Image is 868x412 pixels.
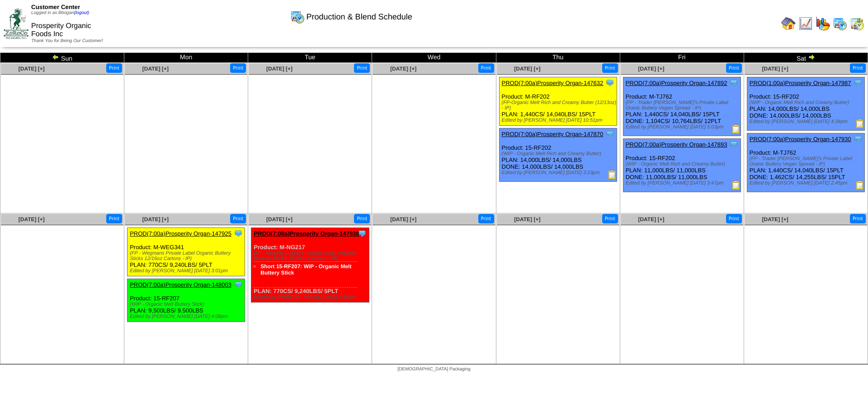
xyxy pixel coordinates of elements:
[106,63,122,73] button: Print
[798,16,813,31] img: line_graph.gif
[502,80,604,86] a: PROD(7:00a)Prosperity Organ-147632
[266,216,292,223] a: [DATE] [+]
[354,214,370,223] button: Print
[638,216,664,223] a: [DATE] [+]
[397,367,470,372] span: [DEMOGRAPHIC_DATA] Packaging
[731,180,741,189] img: Production Report
[605,129,614,138] img: Tooltip
[31,4,80,10] span: Customer Center
[0,53,124,63] td: Sun
[478,63,494,73] button: Print
[750,119,864,124] div: Edited by [PERSON_NAME] [DATE] 4:34pm
[266,66,292,72] a: [DATE] [+]
[855,180,864,189] img: Production Report
[605,78,614,87] img: Tooltip
[130,230,231,237] a: PROD(7:00a)Prosperity Organ-147925
[731,124,741,133] img: Production Report
[390,66,416,72] a: [DATE] [+]
[850,63,866,73] button: Print
[854,78,863,87] img: Tooltip
[19,216,45,223] a: [DATE] [+]
[230,63,246,73] button: Print
[127,279,245,322] div: Product: 15-RF207 PLAN: 9,500LBS / 9,500LBS
[502,170,617,175] div: Edited by [PERSON_NAME] [DATE] 3:23pm
[106,214,122,223] button: Print
[248,53,372,63] td: Tue
[234,280,243,289] img: Tooltip
[626,100,741,111] div: (FP - Trader [PERSON_NAME]'s Private Label Oranic Buttery Vegan Spread - IP)
[750,180,864,186] div: Edited by [PERSON_NAME] [DATE] 2:45pm
[626,141,727,148] a: PROD(7:00a)Prosperity Organ-147893
[74,10,90,15] a: (logout)
[602,63,618,73] button: Print
[4,8,28,38] img: ZoRoCo_Logo(Green%26Foil)%20jpg.webp
[726,214,742,223] button: Print
[623,77,741,136] div: Product: M-TJ762 PLAN: 1,440CS / 14,040LBS / 15PLT DONE: 1,104CS / 10,764LBS / 12PLT
[514,66,540,72] a: [DATE] [+]
[31,10,89,15] span: Logged in as Bbogan
[726,63,742,73] button: Print
[833,16,847,31] img: calendarprod.gif
[31,38,103,43] span: Thank You for Being Our Customer!
[729,140,738,149] img: Tooltip
[750,100,864,105] div: (WIP - Organic Melt Rich and Creamy Butter)
[750,80,851,86] a: PROD(1:00a)Prosperity Organ-147987
[623,139,741,192] div: Product: 15-RF202 PLAN: 11,000LBS / 11,000LBS DONE: 11,000LBS / 11,000LBS
[850,214,866,223] button: Print
[602,214,618,223] button: Print
[130,314,245,319] div: Edited by [PERSON_NAME] [DATE] 4:08pm
[626,124,741,130] div: Edited by [PERSON_NAME] [DATE] 5:03pm
[502,131,604,137] a: PROD(7:00a)Prosperity Organ-147870
[808,53,815,61] img: arrowright.gif
[230,214,246,223] button: Print
[855,119,864,128] img: Production Report
[626,180,741,186] div: Edited by [PERSON_NAME] [DATE] 3:47pm
[130,268,245,274] div: Edited by [PERSON_NAME] [DATE] 3:01pm
[354,63,370,73] button: Print
[502,100,617,111] div: (FP-Organic Melt Rich and Creamy Butter (12/13oz) - IP)
[854,134,863,143] img: Tooltip
[729,78,738,87] img: Tooltip
[124,53,248,63] td: Mon
[130,251,245,261] div: (FP - Wegmans Private Label Organic Buttery Sticks 12/16oz Cartons - IP)
[52,53,59,61] img: arrowleft.gif
[499,128,617,182] div: Product: 15-RF202 PLAN: 14,000LBS / 14,000LBS DONE: 14,000LBS / 14,000LBS
[127,228,245,276] div: Product: M-WEG341 PLAN: 770CS / 9,240LBS / 5PLT
[502,151,617,156] div: (WIP - Organic Melt Rich and Creamy Butter)
[638,66,664,72] a: [DATE] [+]
[142,66,169,72] a: [DATE] [+]
[251,228,369,303] div: Product: M-NG217 PLAN: 770CS / 9,240LBS / 5PLT
[390,216,416,223] a: [DATE] [+]
[781,16,796,31] img: home.gif
[254,294,368,300] div: Edited by [PERSON_NAME] [DATE] 2:54pm
[608,170,617,179] img: Production Report
[142,216,169,223] a: [DATE] [+]
[626,80,727,86] a: PROD(7:00a)Prosperity Organ-147892
[762,66,788,72] a: [DATE] [+]
[816,16,830,31] img: graph.gif
[31,22,91,38] span: Prosperity Organic Foods Inc
[496,53,620,63] td: Thu
[478,214,494,223] button: Print
[514,216,540,223] a: [DATE] [+]
[234,229,243,238] img: Tooltip
[372,53,496,63] td: Wed
[130,281,231,288] a: PROD(7:00a)Prosperity Organ-148003
[499,77,617,126] div: Product: M-RF202 PLAN: 1,440CS / 14,040LBS / 15PLT
[358,229,367,238] img: Tooltip
[762,216,788,223] span: [DATE] [+]
[130,302,245,307] div: (WIP - Organic Melt Buttery Stick)
[750,156,864,167] div: (FP - Trader [PERSON_NAME]'s Private Label Oranic Buttery Vegan Spread - IP)
[254,251,368,261] div: (FP - Natural Grocers Private Label Organic Buttery Sticks 12/16oz Cartons - IP)
[747,133,864,192] div: Product: M-TJ762 PLAN: 1,440CS / 14,040LBS / 15PLT DONE: 1,462CS / 14,255LBS / 15PLT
